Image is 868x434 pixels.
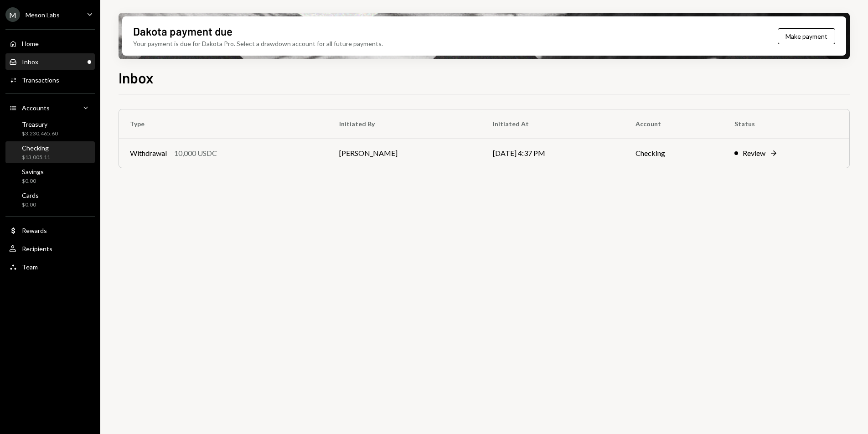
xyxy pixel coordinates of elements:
a: Rewards [5,222,95,238]
td: Checking [625,139,723,168]
th: Initiated At [482,109,625,139]
th: Account [625,109,723,139]
div: Inbox [22,58,38,66]
div: Recipients [22,245,52,253]
td: [DATE] 4:37 PM [482,139,625,168]
div: $13,005.11 [22,154,50,161]
a: Accounts [5,99,95,116]
div: Withdrawal [130,148,167,159]
div: 10,000 USDC [174,148,217,159]
div: Review [743,148,765,159]
a: Checking$13,005.11 [5,141,95,163]
th: Status [723,109,849,139]
a: Home [5,35,95,52]
div: Transactions [22,76,59,84]
div: $0.00 [22,177,44,185]
div: Your payment is due for Dakota Pro. Select a drawdown account for all future payments. [133,39,383,48]
div: Meson Labs [26,11,60,19]
div: $0.00 [22,201,39,209]
th: Initiated By [328,109,482,139]
a: Treasury$3,230,465.60 [5,118,95,139]
a: Cards$0.00 [5,189,95,211]
h1: Inbox [119,68,154,87]
a: Inbox [5,53,95,70]
th: Type [119,109,328,139]
div: Accounts [22,104,50,112]
button: Make payment [778,28,835,44]
a: Transactions [5,72,95,88]
div: Home [22,40,39,47]
div: Cards [22,191,39,199]
div: Checking [22,144,50,152]
div: Savings [22,168,44,176]
a: Team [5,258,95,275]
div: Treasury [22,120,58,128]
div: M [5,7,20,22]
div: Team [22,263,38,271]
div: Rewards [22,227,47,234]
div: $3,230,465.60 [22,130,58,138]
td: [PERSON_NAME] [328,139,482,168]
div: Dakota payment due [133,24,232,39]
a: Recipients [5,240,95,257]
a: Savings$0.00 [5,165,95,187]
